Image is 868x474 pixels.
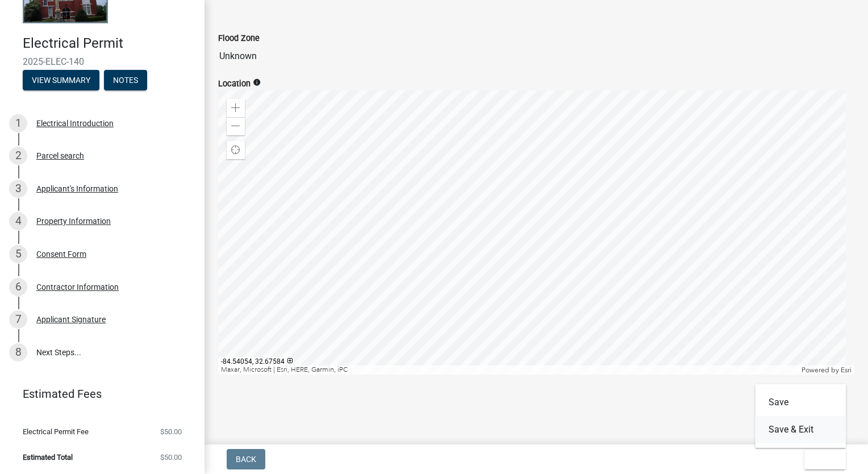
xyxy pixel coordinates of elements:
[755,416,846,443] button: Save & Exit
[755,384,846,448] div: Exit
[227,141,245,159] div: Find my location
[104,70,147,90] button: Notes
[841,366,852,374] a: Esri
[227,99,245,117] div: Zoom in
[160,428,182,435] span: $50.00
[23,56,182,67] span: 2025-ELEC-140
[23,76,99,85] wm-modal-confirm: Summary
[9,310,27,329] div: 7
[9,343,27,361] div: 8
[36,185,118,193] div: Applicant's Information
[218,80,251,88] label: Location
[9,278,27,296] div: 6
[253,78,261,86] i: info
[23,70,99,90] button: View Summary
[9,114,27,132] div: 1
[227,117,245,135] div: Zoom out
[218,35,260,43] label: Flood Zone
[9,147,27,165] div: 2
[23,454,73,461] span: Estimated Total
[160,454,182,461] span: $50.00
[36,119,114,127] div: Electrical Introduction
[236,455,256,464] span: Back
[9,180,27,198] div: 3
[36,152,84,160] div: Parcel search
[9,382,186,405] a: Estimated Fees
[218,365,799,375] div: Maxar, Microsoft | Esri, HERE, Garmin, iPC
[9,245,27,263] div: 5
[23,35,195,52] h4: Electrical Permit
[799,365,854,375] div: Powered by
[755,389,846,416] button: Save
[813,455,830,464] span: Exit
[36,315,106,323] div: Applicant Signature
[23,428,89,435] span: Electrical Permit Fee
[804,449,846,469] button: Exit
[36,217,111,225] div: Property Information
[104,76,147,85] wm-modal-confirm: Notes
[36,283,119,291] div: Contractor Information
[9,212,27,230] div: 4
[36,250,86,258] div: Consent Form
[227,449,265,469] button: Back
